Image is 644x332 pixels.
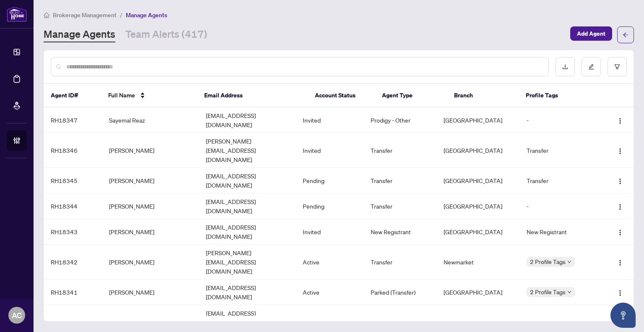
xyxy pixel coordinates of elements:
[617,178,623,185] img: Logo
[296,133,364,168] td: Invited
[610,303,636,328] button: Open asap
[102,193,199,219] td: [PERSON_NAME]
[617,118,623,124] img: Logo
[617,148,623,154] img: Logo
[102,305,199,331] td: [PERSON_NAME]
[437,245,520,280] td: Newmarket
[199,193,296,219] td: [EMAIL_ADDRESS][DOMAIN_NAME]
[613,285,627,299] button: Logo
[308,84,375,107] th: Account Status
[562,64,568,70] span: download
[437,305,520,331] td: [GEOGRAPHIC_DATA]
[102,133,199,168] td: [PERSON_NAME]
[520,219,602,245] td: New Registrant
[101,84,197,107] th: Full Name
[613,174,627,187] button: Logo
[617,229,623,236] img: Logo
[199,305,296,331] td: [EMAIL_ADDRESS][DOMAIN_NAME]
[437,280,520,305] td: [GEOGRAPHIC_DATA]
[530,287,566,297] span: 2 Profile Tags
[44,84,101,107] th: Agent ID#
[364,133,436,168] td: Transfer
[364,168,436,193] td: Transfer
[44,193,102,219] td: RH18344
[199,168,296,193] td: [EMAIL_ADDRESS][DOMAIN_NAME]
[570,26,612,41] button: Add Agent
[108,91,135,100] span: Full Name
[296,107,364,133] td: Invited
[364,193,436,219] td: Transfer
[520,107,602,133] td: -
[296,280,364,305] td: Active
[520,168,602,193] td: Transfer
[519,84,600,107] th: Profile Tags
[556,57,575,76] button: download
[102,219,199,245] td: [PERSON_NAME]
[120,10,122,20] li: /
[437,133,520,168] td: [GEOGRAPHIC_DATA]
[44,107,102,133] td: RH18347
[53,11,117,19] span: Brokerage Management
[577,27,605,40] span: Add Agent
[296,219,364,245] td: Invited
[613,144,627,157] button: Logo
[7,6,27,22] img: logo
[364,107,436,133] td: Prodigy - Other
[617,259,623,266] img: Logo
[437,193,520,219] td: [GEOGRAPHIC_DATA]
[199,245,296,280] td: [PERSON_NAME][EMAIL_ADDRESS][DOMAIN_NAME]
[102,245,199,280] td: [PERSON_NAME]
[102,107,199,133] td: Sayemal Reaz
[614,64,620,70] span: filter
[437,168,520,193] td: [GEOGRAPHIC_DATA]
[364,245,436,280] td: Transfer
[588,64,594,70] span: edit
[608,57,627,76] button: filter
[567,290,571,294] span: down
[44,305,102,331] td: RH18340
[126,11,167,19] span: Manage Agents
[44,280,102,305] td: RH18341
[296,305,364,331] td: Active
[364,280,436,305] td: Parked (Transfer)
[197,84,308,107] th: Email Address
[613,255,627,269] button: Logo
[623,32,628,38] span: arrow-left
[199,219,296,245] td: [EMAIL_ADDRESS][DOMAIN_NAME]
[530,257,566,267] span: 2 Profile Tags
[102,168,199,193] td: [PERSON_NAME]
[437,219,520,245] td: [GEOGRAPHIC_DATA]
[520,305,602,331] td: Transfer
[44,133,102,168] td: RH18346
[582,57,601,76] button: edit
[437,107,520,133] td: [GEOGRAPHIC_DATA]
[199,133,296,168] td: [PERSON_NAME][EMAIL_ADDRESS][DOMAIN_NAME]
[520,193,602,219] td: -
[296,245,364,280] td: Active
[44,27,115,42] a: Manage Agents
[364,219,436,245] td: New Registrant
[613,113,627,127] button: Logo
[364,305,436,331] td: Transfer
[44,219,102,245] td: RH18343
[617,204,623,210] img: Logo
[567,260,571,264] span: down
[447,84,519,107] th: Branch
[12,309,22,321] span: AC
[44,245,102,280] td: RH18342
[44,168,102,193] td: RH18345
[617,290,623,296] img: Logo
[102,280,199,305] td: [PERSON_NAME]
[375,84,447,107] th: Agent Type
[44,12,49,18] span: home
[199,280,296,305] td: [EMAIL_ADDRESS][DOMAIN_NAME]
[296,168,364,193] td: Pending
[613,199,627,213] button: Logo
[296,193,364,219] td: Pending
[613,225,627,238] button: Logo
[199,107,296,133] td: [EMAIL_ADDRESS][DOMAIN_NAME]
[125,27,207,42] a: Team Alerts (417)
[520,133,602,168] td: Transfer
